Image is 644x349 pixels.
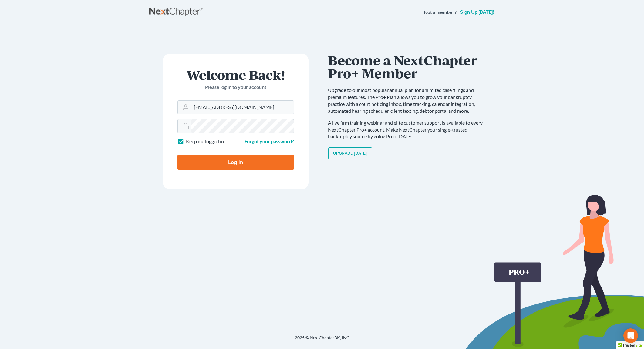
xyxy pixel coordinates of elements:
strong: Not a member? [424,9,457,16]
input: Email Address [191,101,294,114]
a: Sign up [DATE]! [459,10,495,15]
a: Upgrade [DATE] [328,147,372,159]
div: 2025 © NextChapterBK, INC [149,335,495,346]
a: Forgot your password? [244,138,294,144]
div: Open Intercom Messenger [623,328,638,343]
p: A live firm training webinar and elite customer support is available to every NextChapter Pro+ ac... [328,119,489,140]
p: Upgrade to our most popular annual plan for unlimited case filings and premium features. The Pro+... [328,87,489,114]
input: Log In [177,155,294,170]
h1: Become a NextChapter Pro+ Member [328,54,489,79]
h1: Welcome Back! [177,68,294,81]
p: Please log in to your account [177,84,294,91]
label: Keep me logged in [186,138,224,145]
